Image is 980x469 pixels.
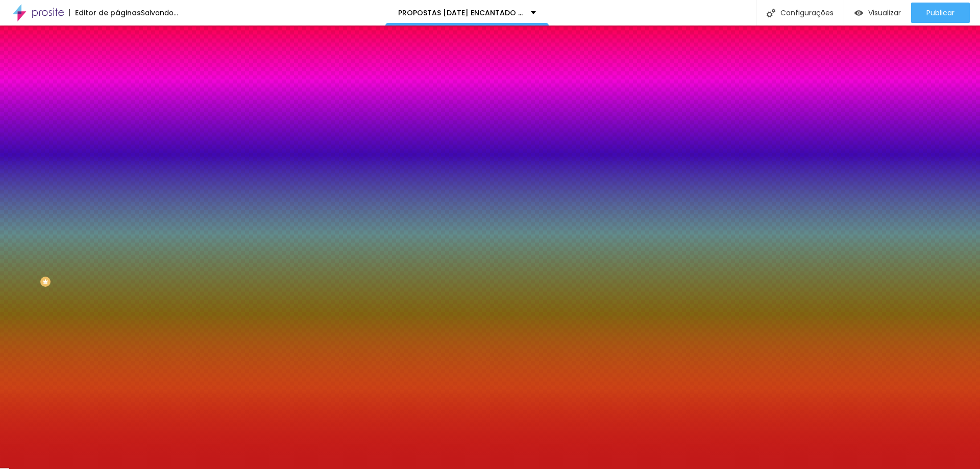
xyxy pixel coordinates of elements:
[854,9,863,17] img: view-1.svg
[911,3,970,23] button: Publicar
[398,8,536,18] font: PROPOSTAS [DATE] ENCANTADO 2025
[868,8,901,18] font: Visualizar
[780,8,834,18] font: Configurações
[844,3,911,23] button: Visualizar
[926,8,954,18] font: Publicar
[141,9,178,16] div: Salvando...
[75,8,141,18] font: Editor de páginas
[767,9,775,17] img: Ícone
